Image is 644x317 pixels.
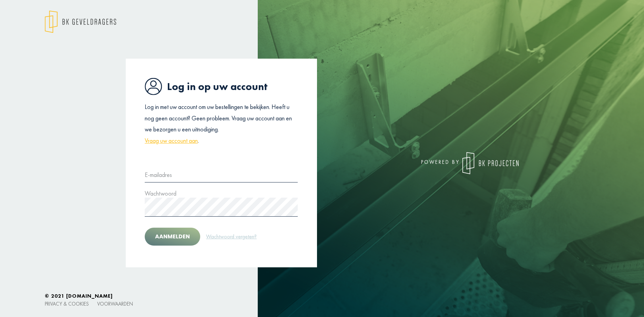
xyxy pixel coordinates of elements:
[145,135,198,146] a: Vraag uw account aan
[45,293,600,299] h6: © 2021 [DOMAIN_NAME]
[45,10,116,33] img: logo
[145,101,298,146] p: Log in met uw account om uw bestellingen te bekijken. Heeft u nog geen account? Geen probleem. Vr...
[206,232,257,241] a: Wachtwoord vergeten?
[145,228,200,246] button: Aanmelden
[145,188,176,199] label: Wachtwoord
[462,152,519,174] img: logo
[145,78,162,95] img: icon
[327,152,519,174] div: powered by
[97,300,133,307] a: Voorwaarden
[45,300,89,307] a: Privacy & cookies
[145,78,298,95] h1: Log in op uw account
